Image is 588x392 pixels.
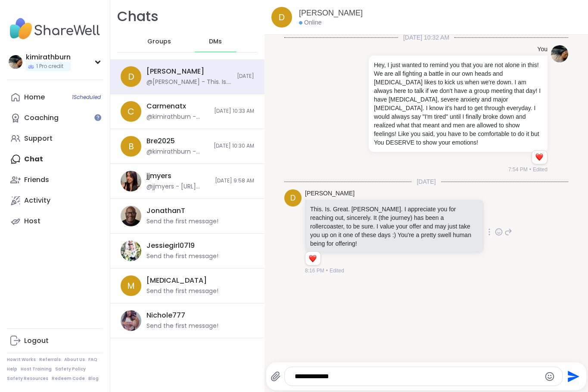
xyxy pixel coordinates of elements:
[7,376,48,382] a: Safety Resources
[9,55,22,69] img: kimirathburn
[535,154,544,161] button: Reactions: love
[215,177,254,185] span: [DATE] 9:58 AM
[146,67,204,76] div: [PERSON_NAME]
[128,70,134,83] span: D
[24,196,50,205] div: Activity
[146,241,195,250] div: Jessiegirl0719
[121,171,141,191] img: https://sharewell-space-live.sfo3.digitaloceanspaces.com/user-generated/67e36a00-7a5f-4974-a9a9-5...
[55,366,86,372] a: Safety Policy
[127,279,135,292] span: M
[147,37,171,46] span: Groups
[7,190,103,211] a: Activity
[305,267,324,275] span: 8:16 PM
[7,87,103,108] a: Home1Scheduled
[279,11,285,24] span: D
[7,14,103,44] img: ShareWell Nav Logo
[24,175,49,185] div: Friends
[121,241,141,261] img: https://sharewell-space-live.sfo3.digitaloceanspaces.com/user-generated/3602621c-eaa5-4082-863a-9...
[64,357,85,363] a: About Us
[128,140,134,153] span: B
[299,19,321,27] div: Online
[146,311,185,320] div: Nichole777
[7,128,103,149] a: Support
[305,189,355,198] a: [PERSON_NAME]
[146,171,171,181] div: jjmyers
[146,148,208,156] div: @kimirathburn - Hey, I just wanted to remind you that you are not alone in this! We are all fight...
[146,136,175,146] div: Bre2025
[563,367,582,386] button: Send
[117,7,159,26] h1: Chats
[146,276,207,285] div: [MEDICAL_DATA]
[146,206,185,216] div: JonathanT
[21,366,52,372] a: Host Training
[146,322,218,330] div: Send the first message!
[26,52,71,62] div: kimirathburn
[529,166,531,173] span: •
[88,376,99,382] a: Blog
[374,61,542,147] p: Hey, I just wanted to remind you that you are not alone in this! We are all fighting a battle in ...
[209,37,222,46] span: DMs
[7,170,103,190] a: Friends
[299,8,363,19] a: [PERSON_NAME]
[94,114,101,121] iframe: Spotlight
[24,216,40,226] div: Host
[326,267,328,275] span: •
[146,182,210,191] div: @jjmyers - [URL][DOMAIN_NAME]
[214,108,254,115] span: [DATE] 10:33 AM
[290,192,296,204] span: D
[330,267,344,275] span: Edited
[128,105,134,118] span: C
[295,372,538,381] textarea: Type your message
[532,151,547,164] div: Reaction list
[237,73,254,80] span: [DATE]
[305,252,320,265] div: Reaction list
[7,357,36,363] a: How It Works
[537,45,548,54] h4: You
[508,166,528,173] span: 7:54 PM
[24,134,53,143] div: Support
[146,217,218,226] div: Send the first message!
[551,45,568,62] img: https://sharewell-space-live.sfo3.digitaloceanspaces.com/user-generated/5f2cfb48-cd2e-4c68-a31b-e...
[146,287,218,296] div: Send the first message!
[36,63,63,70] span: 1 Pro credit
[146,78,232,86] div: @[PERSON_NAME] - This. Is. Great. [PERSON_NAME]. I appreciate you for reaching out, sincerely. It...
[121,310,141,331] img: https://sharewell-space-live.sfo3.digitaloceanspaces.com/user-generated/9dfe4119-1062-4c39-ae10-7...
[214,142,254,150] span: [DATE] 10:30 AM
[72,94,101,101] span: 1 Scheduled
[7,211,103,231] a: Host
[7,108,103,128] a: Coaching
[411,177,441,186] span: [DATE]
[398,33,454,42] span: [DATE] 10:32 AM
[52,376,85,382] a: Redeem Code
[39,357,61,363] a: Referrals
[146,113,209,121] div: @kimirathburn - Hey, I just wanted to remind you that you are not alone in this! We are all fight...
[146,252,218,261] div: Send the first message!
[24,93,45,102] div: Home
[310,205,479,248] p: This. Is. Great. [PERSON_NAME]. I appreciate you for reaching out, sincerely. It (the journey) ha...
[7,330,103,351] a: Logout
[544,371,555,382] button: Emoji picker
[7,366,17,372] a: Help
[24,113,59,123] div: Coaching
[533,166,548,173] span: Edited
[146,102,186,111] div: Carmenatx
[24,336,49,346] div: Logout
[88,357,97,363] a: FAQ
[308,255,317,262] button: Reactions: love
[121,206,141,226] img: https://sharewell-space-live.sfo3.digitaloceanspaces.com/user-generated/0e2c5150-e31e-4b6a-957d-4...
